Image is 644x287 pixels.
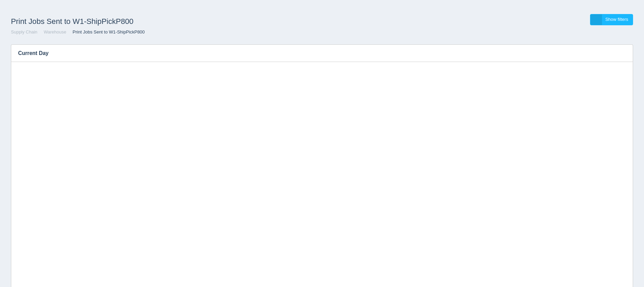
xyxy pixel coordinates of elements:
li: Print Jobs Sent to W1-ShipPickP800 [68,29,145,36]
h3: Current Day [11,45,622,62]
h1: Print Jobs Sent to W1-ShipPickP800 [11,14,322,29]
a: Supply Chain [11,29,37,35]
a: Warehouse [44,29,66,35]
a: Show filters [590,14,633,25]
span: Show filters [605,17,628,22]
